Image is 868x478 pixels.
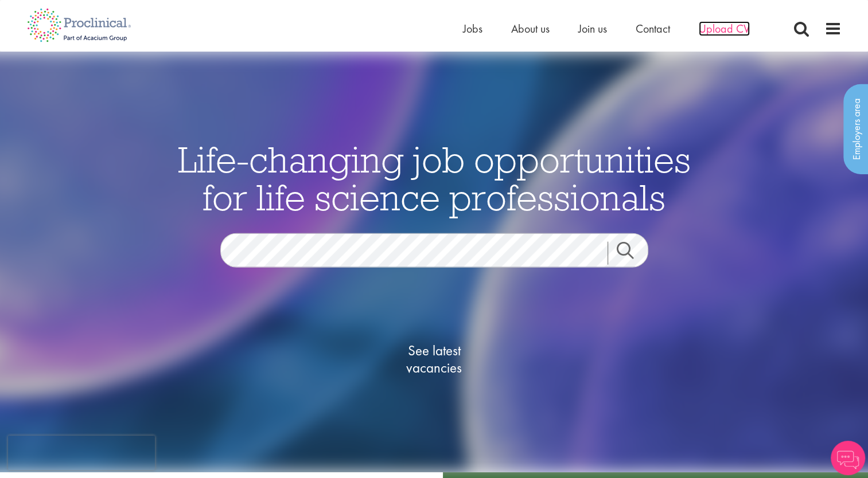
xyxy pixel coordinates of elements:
[831,441,865,475] img: Chatbot
[608,241,657,264] a: Job search submit button
[699,21,750,36] a: Upload CV
[178,136,691,220] span: Life-changing job opportunities for life science professionals
[511,21,550,36] a: About us
[377,342,492,376] span: See latest vacancies
[578,21,607,36] a: Join us
[377,296,492,422] a: See latestvacancies
[463,21,482,36] a: Jobs
[636,21,670,36] a: Contact
[8,436,155,470] iframe: reCAPTCHA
